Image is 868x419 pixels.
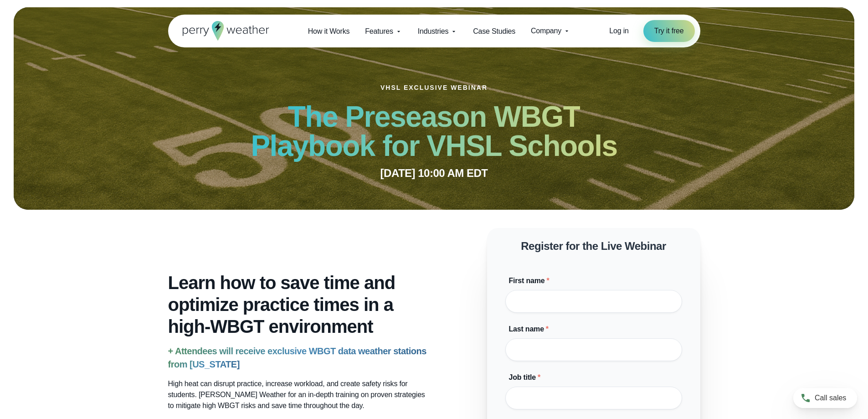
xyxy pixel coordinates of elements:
a: Call sales [793,388,857,408]
a: Case Studies [465,22,523,41]
span: Industries [418,26,448,37]
span: Case Studies [473,26,515,37]
span: Call sales [815,393,846,403]
span: Features [365,26,393,37]
span: Last name [509,325,544,333]
span: Company [531,26,561,36]
h1: VHSL Exclusive Webinar [380,84,488,91]
strong: + Attendees will receive exclusive WBGT data weather stations from [US_STATE] [168,346,426,369]
a: How it Works [300,22,358,41]
a: Log in [609,26,628,36]
strong: [DATE] 10:00 AM EDT [380,167,488,179]
p: High heat can disrupt practice, increase workload, and create safety risks for students. [PERSON_... [168,378,427,411]
strong: Register for the Live Webinar [521,240,666,252]
span: First name [509,277,545,285]
span: How it Works [308,26,350,37]
h3: Learn how to save time and optimize practice times in a high-WBGT environment [168,272,427,337]
a: Try it free [643,20,695,42]
span: Try it free [654,26,684,36]
span: Log in [609,27,628,35]
strong: The Preseason WBGT Playbook for VHSL Schools [251,100,617,162]
span: Job title [509,373,536,381]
